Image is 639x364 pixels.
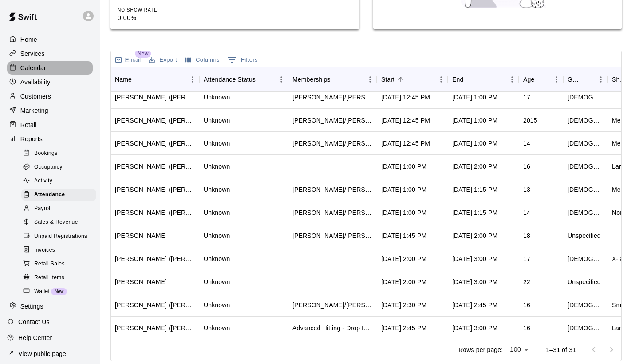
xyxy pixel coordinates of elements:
div: Tom/Mike - Full Year Member Unlimited , Tom/Mike - Full Year Member Unlimited [292,301,372,309]
span: Bookings [34,149,58,158]
p: 0.00% [118,13,206,23]
p: Availability [20,78,51,87]
span: New [51,289,67,294]
p: Email [125,55,141,64]
div: Unspecified [568,277,601,286]
div: Aug 18, 2025 at 2:00 PM [381,277,426,286]
div: Luke Fazio (Mary Fazio) [115,116,195,125]
button: Menu [505,73,519,86]
button: Select columns [183,53,222,67]
div: Male [568,93,603,102]
div: Attendance Status [204,67,256,92]
button: Sort [534,73,547,86]
a: Occupancy [21,160,100,174]
button: Email [113,54,143,66]
div: Unknown [204,162,230,171]
a: Activity [21,174,100,188]
div: Jack Solgan (Chris Solgan) [115,324,195,332]
div: Unknown [204,208,230,217]
div: Male [568,301,603,309]
div: Start [377,67,448,92]
button: Sort [331,73,343,86]
a: Invoices [21,243,100,257]
div: Aug 18, 2025 at 1:00 PM [452,139,497,148]
a: Reports [7,132,93,146]
div: Payroll [21,202,96,215]
span: Activity [34,177,52,186]
div: Jace LOEB (Jace Loeb) [115,254,195,263]
div: Aug 18, 2025 at 1:45 PM [381,231,426,240]
div: Unpaid Registrations [21,230,96,243]
div: Age [519,67,563,92]
div: WalletNew [21,285,96,298]
div: Attendance [21,189,96,201]
button: Menu [550,73,563,86]
div: End [452,67,463,92]
div: Aug 18, 2025 at 3:00 PM [452,254,497,263]
div: Unspecified [568,231,601,240]
a: Retail Items [21,271,100,285]
div: Unknown [204,93,230,102]
div: Vincent Brown (Peter Brown) [115,93,195,102]
span: New [135,50,151,58]
a: Services [7,47,93,60]
div: Attendance Status [199,67,288,92]
div: Aug 18, 2025 at 12:45 PM [381,139,430,148]
a: WalletNew [21,285,100,298]
div: 2015 [523,116,537,125]
p: Settings [20,302,43,311]
div: Male [568,254,603,263]
div: Tom/Mike - Month to Month Membership - 2x per week [292,231,372,240]
div: Medium [612,139,635,148]
div: Ryan Jaeger (Steph Jaeger) [115,139,195,148]
div: Gender [568,67,582,92]
div: Gio Calamia [115,277,167,286]
a: Sales & Revenue [21,216,100,229]
div: Eli Miller (Lowell Miller) [115,208,195,217]
span: Wallet [34,287,50,296]
a: Retail [7,118,93,131]
span: Occupancy [34,163,63,172]
div: 100 [506,343,532,356]
span: Payroll [34,204,51,213]
button: Menu [363,73,377,86]
button: Sort [582,73,594,86]
div: 13 [523,185,530,194]
div: Unknown [204,116,230,125]
button: Menu [594,73,607,86]
div: 17 [523,93,530,102]
div: Age [523,67,534,92]
a: Bookings [21,146,100,160]
div: Unknown [204,185,230,194]
p: Marketing [20,106,48,115]
div: Unknown [204,254,230,263]
div: Male [568,324,603,332]
a: Home [7,33,93,46]
div: Occupancy [21,161,96,174]
div: Aug 18, 2025 at 2:00 PM [452,162,497,171]
div: Aug 18, 2025 at 2:30 PM [381,301,426,309]
button: Sort [132,73,144,86]
div: 14 [523,208,530,217]
div: Name [115,67,132,92]
div: 17 [523,254,530,263]
div: Large [612,324,628,332]
div: Gender [563,67,607,92]
div: Unknown [204,277,230,286]
div: Memberships [288,67,377,92]
div: 18 [523,231,530,240]
a: Customers [7,90,93,103]
div: Aug 18, 2025 at 1:00 PM [452,116,497,125]
div: 16 [523,162,530,171]
button: Menu [275,73,288,86]
a: Calendar [7,61,93,75]
a: Availability [7,75,93,89]
div: 16 [523,301,530,309]
div: Sales & Revenue [21,216,96,229]
a: Unpaid Registrations [21,229,100,243]
div: Aug 18, 2025 at 2:45 PM [452,301,497,309]
div: Name [110,67,199,92]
